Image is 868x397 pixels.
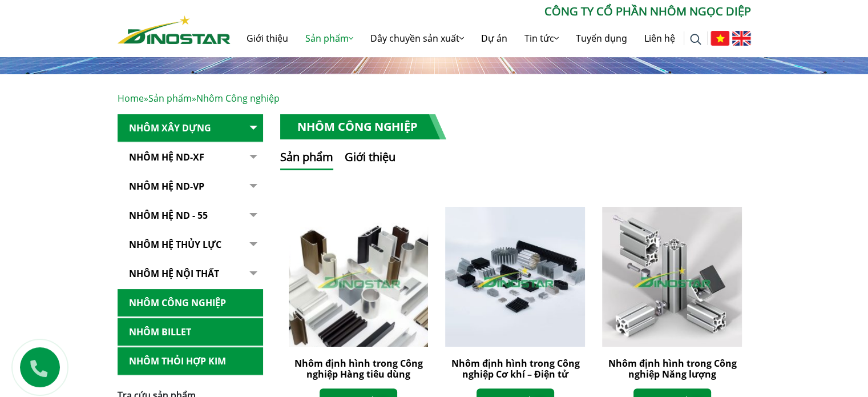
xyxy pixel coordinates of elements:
[148,92,192,105] a: Sản phẩm
[280,149,333,170] button: Sản phẩm
[118,202,263,230] a: NHÔM HỆ ND - 55
[118,173,263,200] a: Nhôm Hệ ND-VP
[516,20,567,57] a: Tin tức
[445,207,585,347] img: Nhôm định hình trong Công nghiệp Cơ khí – Điện tử
[362,20,473,57] a: Dây chuyền sản xuất
[473,20,516,57] a: Dự án
[118,92,280,105] span: » »
[608,357,736,380] a: Nhôm định hình trong Công nghiệp Năng lượng
[118,92,144,105] a: Home
[636,20,684,57] a: Liên hệ
[602,207,742,347] img: Nhôm định hình trong Công nghiệp Năng lượng
[118,143,263,171] a: Nhôm Hệ ND-XF
[297,20,362,57] a: Sản phẩm
[118,289,263,317] a: Nhôm Công nghiệp
[281,200,435,354] img: Nhôm định hình trong Công nghiệp Hàng tiêu dùng
[196,92,280,105] span: Nhôm Công nghiệp
[345,149,395,170] button: Giới thiệu
[118,114,263,142] a: Nhôm Xây dựng
[294,357,422,380] a: Nhôm định hình trong Công nghiệp Hàng tiêu dùng
[451,357,579,380] a: Nhôm định hình trong Công nghiệp Cơ khí – Điện tử
[118,318,263,346] a: Nhôm Billet
[238,20,297,57] a: Giới thiệu
[567,20,636,57] a: Tuyển dụng
[118,260,263,288] a: Nhôm hệ nội thất
[231,3,751,20] p: CÔNG TY CỔ PHẦN NHÔM NGỌC DIỆP
[118,231,263,259] a: Nhôm hệ thủy lực
[690,34,701,45] img: search
[280,114,446,139] h1: Nhôm Công nghiệp
[118,347,263,375] a: Nhôm Thỏi hợp kim
[732,31,751,46] img: English
[710,31,729,46] img: Tiếng Việt
[118,15,231,44] img: Nhôm Dinostar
